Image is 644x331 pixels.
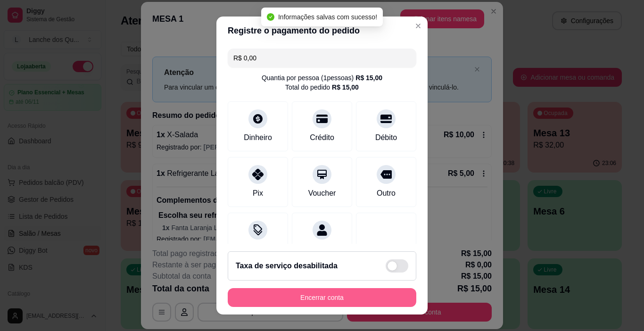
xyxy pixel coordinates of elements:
span: Informações salvas com sucesso! [278,13,377,21]
div: Débito [375,132,397,143]
div: Quantia por pessoa ( 1 pessoas) [262,73,382,83]
div: R$ 15,00 [355,73,382,83]
button: Close [411,18,426,33]
div: Pix [253,188,263,199]
span: check-circle [267,13,274,21]
h2: Taxa de serviço desabilitada [236,260,338,272]
div: Voucher [308,188,336,199]
div: Total do pedido [285,83,359,92]
header: Registre o pagamento do pedido [216,17,428,45]
input: Ex.: hambúrguer de cordeiro [233,49,411,67]
div: Outro [377,188,396,199]
button: Encerrar conta [228,288,416,307]
div: Dinheiro [244,132,272,143]
div: Crédito [310,132,334,143]
div: R$ 15,00 [332,83,359,92]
